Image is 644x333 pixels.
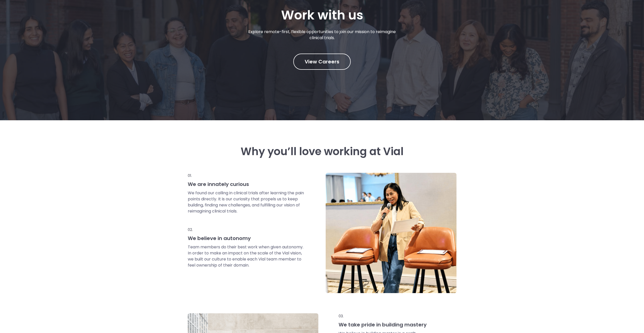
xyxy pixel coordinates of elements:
[339,313,442,319] p: 03.
[188,190,305,214] p: We found our calling in clinical trials after learning the pain points directly. It is our curios...
[188,181,305,187] h3: We are innately curious
[188,244,305,268] p: Team members do their best work when given autonomy. In order to make an impact on the scale of t...
[188,235,305,242] h3: We believe in autonomy
[339,321,442,328] h3: We take pride in building mastery
[243,29,401,41] p: Explore remote-first, flexible opportunities to join our mission to reimagine clinical trials.
[293,54,351,70] a: View Careers
[188,173,305,178] p: 01.
[188,146,456,158] h3: Why you’ll love working at Vial
[326,173,456,293] img: Person presenting holding microphone
[281,8,363,22] h1: Work with us
[305,58,339,65] span: View Careers
[188,227,305,232] p: 02.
